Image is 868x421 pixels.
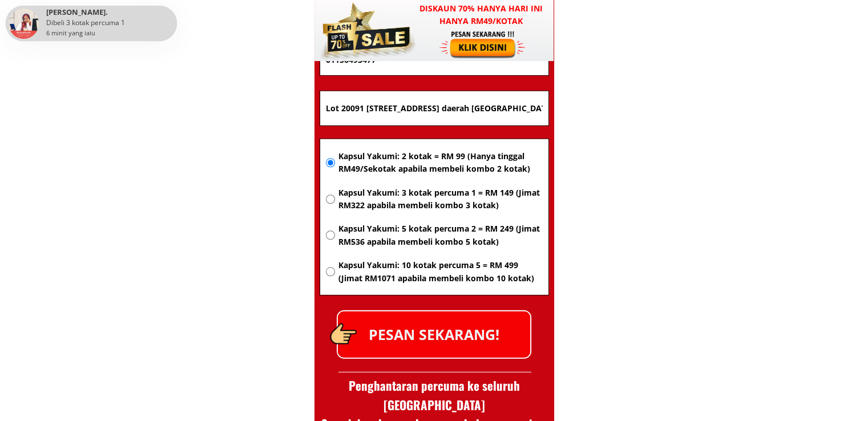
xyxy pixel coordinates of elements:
p: PESAN SEKARANG! [338,311,530,358]
span: Kapsul Yakumi: 3 kotak percuma 1 = RM 149 (Jimat RM322 apabila membeli kombo 3 kotak) [338,187,542,212]
input: Alamat [323,91,546,126]
span: Kapsul Yakumi: 5 kotak percuma 2 = RM 249 (Jimat RM536 apabila membeli kombo 5 kotak) [338,222,542,248]
h3: Diskaun 70% hanya hari ini hanya RM49/kotak [409,2,554,28]
span: Kapsul Yakumi: 10 kotak percuma 5 = RM 499 (Jimat RM1071 apabila membeli kombo 10 kotak) [338,259,542,285]
span: Kapsul Yakumi: 2 kotak = RM 99 (Hanya tinggal RM49/Sekotak apabila membeli kombo 2 kotak) [338,150,542,176]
